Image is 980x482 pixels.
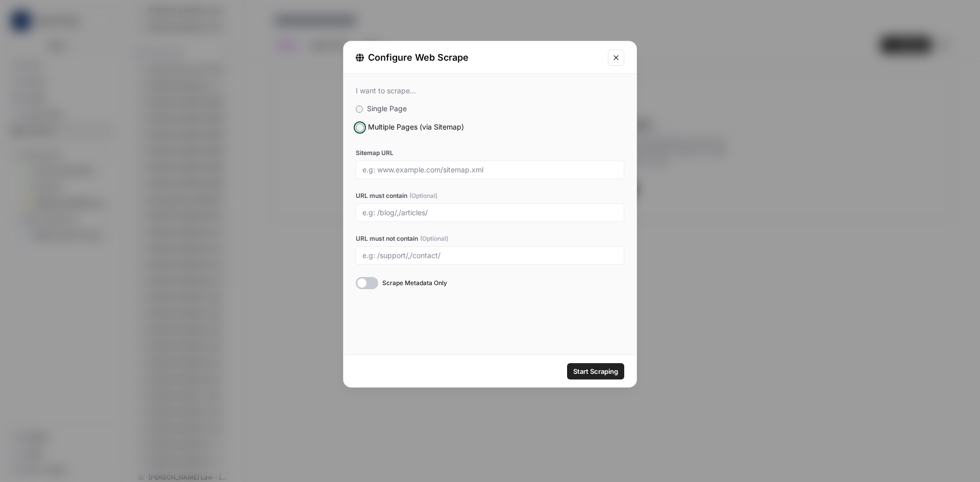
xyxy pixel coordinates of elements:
[356,123,364,132] input: Multiple Pages (via Sitemap)
[356,191,624,200] label: URL must contain
[356,148,624,158] label: Sitemap URL
[382,278,447,288] span: Scrape Metadata Only
[356,50,602,65] div: Configure Web Scrape
[362,251,618,260] input: e.g: /support/,/contact/
[362,208,618,217] input: e.g: /blog/,/articles/
[368,122,464,131] span: Multiple Pages (via Sitemap)
[356,106,363,113] input: Single Page
[567,363,624,379] button: Start Scraping
[409,191,437,200] span: (Optional)
[420,234,448,243] span: (Optional)
[367,104,407,113] span: Single Page
[573,366,618,376] span: Start Scraping
[608,49,624,66] button: Close modal
[362,165,618,174] input: e.g: www.example.com/sitemap.xml
[356,86,624,95] div: I want to scrape...
[356,234,624,243] label: URL must not contain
